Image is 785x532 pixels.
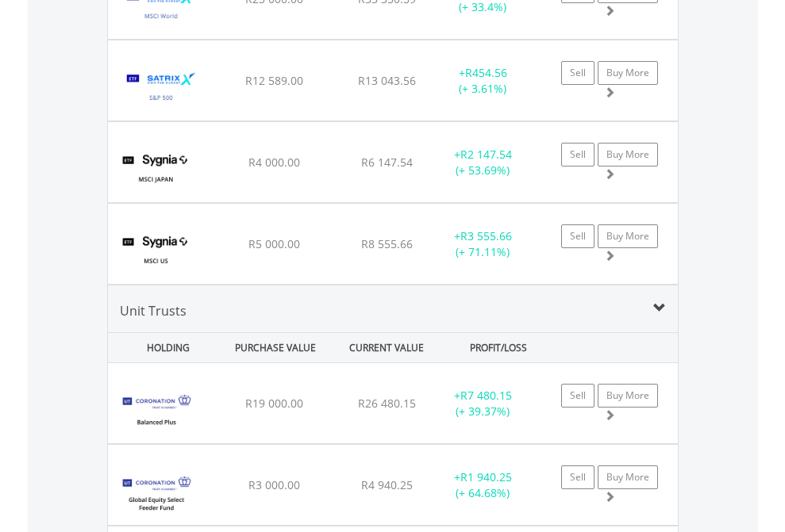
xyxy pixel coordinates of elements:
div: + (+ 3.61%) [433,65,533,97]
img: UT.ZA.CGEFP.png [116,465,196,521]
a: Sell [561,143,595,166]
a: Sell [561,384,595,408]
a: Buy More [598,465,658,489]
span: R8 555.66 [361,236,413,251]
span: R3 000.00 [248,477,300,492]
span: R1 940.25 [460,469,512,484]
span: R26 480.15 [358,396,416,411]
div: + (+ 71.11%) [433,228,533,260]
span: Unit Trusts [120,302,187,320]
img: TFSA.SYGJP.png [116,142,196,198]
span: R5 000.00 [248,236,300,251]
div: + (+ 53.69%) [433,147,533,178]
div: + (+ 39.37%) [433,388,533,419]
span: R6 147.54 [361,155,413,170]
a: Buy More [598,61,658,85]
span: R12 589.00 [245,73,303,88]
a: Sell [561,61,595,85]
span: R4 000.00 [248,155,300,170]
div: PROFIT/LOSS [444,333,552,362]
img: TFSA.SYGUS.png [116,224,196,280]
div: + (+ 64.68%) [433,469,533,501]
span: R13 043.56 [358,73,416,88]
div: PURCHASE VALUE [221,333,329,362]
img: TFSA.STX500.png [116,60,207,117]
a: Buy More [598,384,658,408]
span: R3 555.66 [460,228,512,243]
span: R7 480.15 [460,388,512,403]
span: R19 000.00 [245,396,303,411]
span: R454.56 [465,65,507,80]
div: CURRENT VALUE [333,333,441,362]
a: Buy More [598,143,658,166]
span: R2 147.54 [460,147,512,162]
span: R4 940.25 [361,477,413,492]
img: UT.ZA.CBFB4.png [116,383,196,439]
a: Buy More [598,224,658,248]
div: HOLDING [110,333,217,362]
a: Sell [561,465,595,489]
a: Sell [561,224,595,248]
